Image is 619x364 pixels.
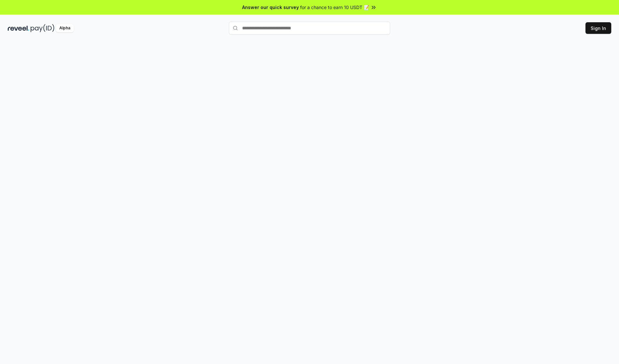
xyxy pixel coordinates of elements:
img: reveel_dark [8,24,29,32]
span: for a chance to earn 10 USDT 📝 [300,4,369,11]
span: Answer our quick survey [242,4,299,11]
img: pay_id [31,24,54,32]
div: Alpha [56,24,74,32]
button: Sign In [585,22,611,34]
